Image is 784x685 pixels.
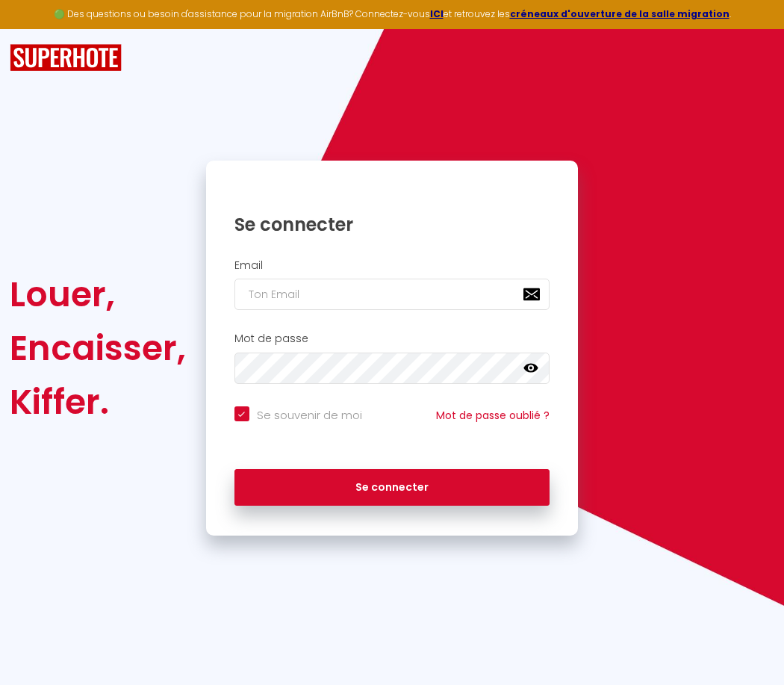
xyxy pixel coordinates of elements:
div: Encaisser, [10,321,186,375]
a: Mot de passe oublié ? [436,408,550,423]
h1: Se connecter [234,213,550,236]
img: SuperHote logo [10,44,122,72]
div: Kiffer. [10,375,186,429]
a: ICI [430,7,444,20]
button: Se connecter [234,469,550,506]
div: Louer, [10,267,186,321]
h2: Mot de passe [234,332,550,345]
input: Ton Email [234,279,550,310]
h2: Email [234,259,550,272]
a: créneaux d'ouverture de la salle migration [510,7,729,20]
